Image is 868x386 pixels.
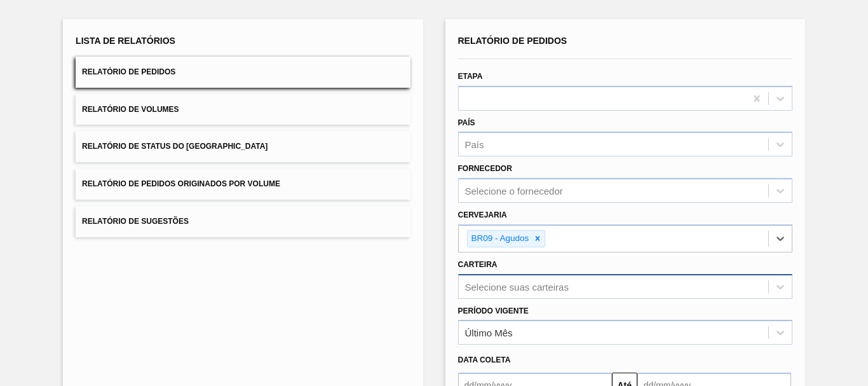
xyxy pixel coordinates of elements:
label: Cervejaria [458,210,507,219]
label: Etapa [458,72,483,81]
span: Relatório de Status do [GEOGRAPHIC_DATA] [82,142,268,151]
div: BR09 - Agudos [468,231,531,247]
button: Relatório de Status do [GEOGRAPHIC_DATA] [76,131,410,162]
span: Relatório de Sugestões [82,217,189,226]
button: Relatório de Volumes [76,94,410,125]
button: Relatório de Pedidos Originados por Volume [76,169,410,200]
div: Selecione suas carteiras [465,281,569,292]
span: Relatório de Pedidos Originados por Volume [82,179,280,188]
label: País [458,118,475,127]
label: Carteira [458,260,498,269]
label: Fornecedor [458,164,512,173]
button: Relatório de Pedidos [76,57,410,88]
span: Relatório de Pedidos [458,36,567,46]
span: Data coleta [458,355,511,364]
label: Período Vigente [458,307,529,315]
div: Selecione o fornecedor [465,186,563,196]
div: País [465,139,484,150]
button: Relatório de Sugestões [76,206,410,237]
div: Último Mês [465,327,513,338]
span: Relatório de Volumes [82,105,179,114]
span: Lista de Relatórios [76,36,175,46]
span: Relatório de Pedidos [82,67,175,76]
